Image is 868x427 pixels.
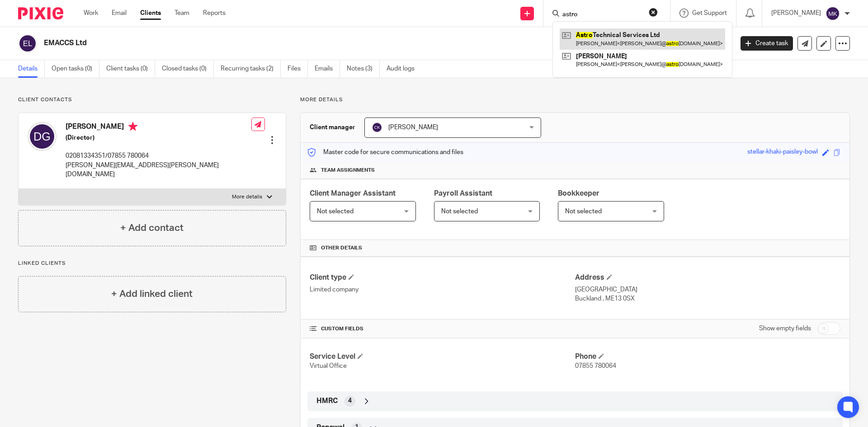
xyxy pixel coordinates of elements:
span: Payroll Assistant [434,190,492,197]
div: stellar-khaki-paisley-bowl [747,147,818,158]
span: 07855 780064 [575,363,616,369]
img: Pixie [18,7,63,19]
h4: Phone [575,352,840,361]
span: 4 [348,396,352,405]
p: Limited company [310,285,575,294]
a: Open tasks (0) [52,60,99,78]
h4: + Add linked client [111,287,193,301]
a: Email [112,9,127,18]
p: Client contacts [18,96,286,103]
img: svg%3E [826,6,840,21]
h4: Client type [310,273,575,282]
p: [PERSON_NAME][EMAIL_ADDRESS][PERSON_NAME][DOMAIN_NAME] [66,161,251,179]
a: Clients [140,9,161,18]
button: Clear [649,8,658,17]
p: Buckland , ME13 0SX [575,294,840,303]
span: Virtual Office [310,363,347,369]
a: Audit logs [387,60,421,78]
a: Team [175,9,189,18]
img: svg%3E [372,122,382,133]
p: [PERSON_NAME] [771,9,821,18]
p: More details [232,193,262,201]
a: Notes (3) [347,60,380,78]
a: Work [84,9,98,18]
span: Not selected [565,208,602,215]
h4: + Add contact [120,221,184,235]
a: Emails [315,60,340,78]
h2: EMACCS Ltd [44,38,590,48]
span: Team assignments [321,167,375,174]
p: [GEOGRAPHIC_DATA] [575,285,840,294]
p: More details [300,96,850,103]
input: Search [561,11,643,19]
a: Details [18,60,45,78]
span: Get Support [692,10,727,16]
p: Master code for secure communications and files [307,148,463,157]
a: Reports [203,9,226,18]
label: Show empty fields [759,324,811,333]
p: Linked clients [18,260,286,267]
i: Primary [128,122,137,131]
h4: Address [575,273,840,282]
img: svg%3E [28,122,57,151]
h4: [PERSON_NAME] [66,122,251,133]
a: Files [288,60,308,78]
span: [PERSON_NAME] [388,124,438,131]
span: Not selected [317,208,354,215]
a: Create task [741,36,793,51]
h3: Client manager [310,123,355,132]
h4: Service Level [310,352,575,361]
span: Bookkeeper [558,190,599,197]
a: Recurring tasks (2) [221,60,281,78]
img: svg%3E [18,34,37,53]
span: HMRC [316,396,338,406]
a: Closed tasks (0) [162,60,214,78]
span: Client Manager Assistant [310,190,396,197]
p: 02081334351/07855 780064 [66,151,251,160]
span: Not selected [441,208,478,215]
span: Other details [321,244,362,252]
h4: CUSTOM FIELDS [310,325,575,333]
h5: (Director) [66,133,251,142]
a: Client tasks (0) [106,60,155,78]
